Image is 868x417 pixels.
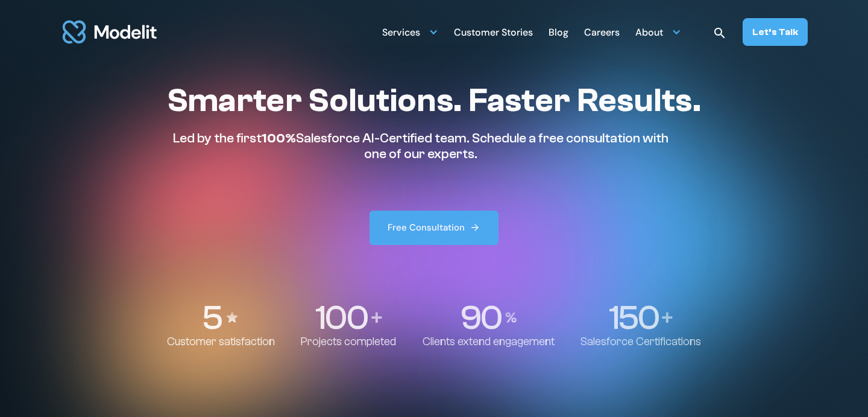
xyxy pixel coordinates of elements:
p: 90 [460,301,501,335]
img: Stars [225,310,239,325]
a: Customer Stories [454,20,533,43]
div: Careers [584,22,620,45]
div: Let’s Talk [752,25,798,39]
a: Let’s Talk [743,18,808,46]
div: Customer Stories [454,22,533,45]
p: Salesforce Certifications [580,335,701,349]
p: 150 [609,301,659,335]
div: Services [382,22,420,45]
p: Led by the first Salesforce AI-Certified team. Schedule a free consultation with one of our experts. [167,130,675,162]
div: Blog [549,22,568,45]
img: Plus [662,312,673,323]
p: 5 [202,301,221,335]
img: Plus [371,312,382,323]
h1: Smarter Solutions. Faster Results. [167,81,701,121]
a: Blog [549,20,568,43]
div: About [635,22,663,45]
div: Services [382,20,438,43]
img: modelit logo [60,13,159,51]
p: Projects completed [301,335,396,349]
img: arrow right [470,222,480,233]
p: 100 [315,301,368,335]
div: About [635,20,681,43]
a: Careers [584,20,620,43]
p: Clients extend engagement [423,335,555,349]
a: home [60,13,159,51]
span: 100% [262,130,296,146]
img: Percentage [505,312,517,323]
p: Customer satisfaction [167,335,275,349]
div: Free Consultation [388,221,465,234]
a: Free Consultation [370,211,498,245]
